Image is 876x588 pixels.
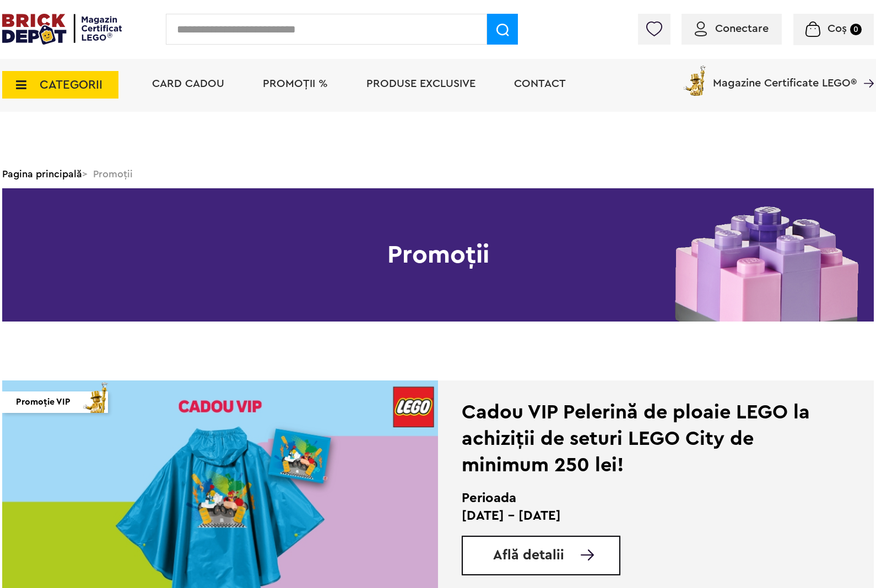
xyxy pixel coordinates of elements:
a: PROMOȚII % [263,78,328,89]
a: Produse exclusive [366,78,475,89]
span: Promoție VIP [16,391,71,413]
div: Cadou VIP Pelerină de ploaie LEGO la achiziții de seturi LEGO City de minimum 250 lei! [462,399,819,478]
a: Magazine Certificate LEGO® [857,63,874,74]
p: [DATE] - [DATE] [462,507,819,525]
h2: Perioada [462,489,819,507]
a: Contact [514,78,566,89]
a: Card Cadou [152,78,224,89]
span: Coș [828,23,847,34]
small: 0 [850,24,862,35]
span: CATEGORII [40,79,102,91]
span: Conectare [715,23,769,34]
a: Pagina principală [2,169,82,179]
div: > Promoții [2,160,874,188]
span: Magazine Certificate LEGO® [713,63,857,89]
a: Conectare [695,23,769,34]
h1: Promoții [2,188,874,322]
a: Află detalii [493,548,619,562]
img: vip_page_imag.png [78,379,113,413]
span: Află detalii [493,548,564,562]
